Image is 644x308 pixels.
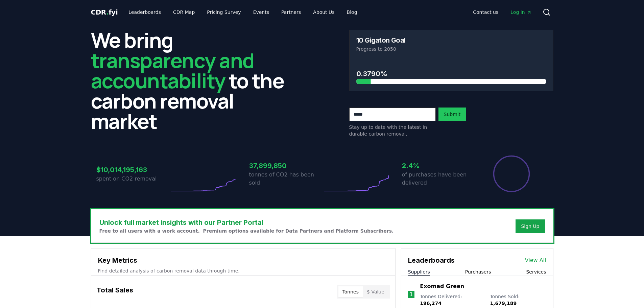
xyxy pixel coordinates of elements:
span: CDR fyi [91,8,118,16]
h3: 10 Gigaton Goal [356,37,406,44]
a: Exomad Green [420,282,464,290]
div: Percentage of sales delivered [493,155,530,193]
a: Blog [341,6,363,18]
h3: $10,014,195,163 [96,165,169,175]
button: Sign Up [516,219,545,233]
h2: We bring to the carbon removal market [91,30,295,131]
a: View All [525,256,546,264]
p: Find detailed analysis of carbon removal data through time. [98,267,388,274]
span: . [106,8,109,16]
h3: 37,899,850 [249,161,322,171]
h3: 2.4% [402,161,475,171]
p: of purchases have been delivered [402,171,475,187]
button: Purchasers [465,268,491,275]
span: transparency and accountability [91,46,254,94]
button: $ Value [363,286,388,297]
a: Contact us [468,6,504,18]
h3: Total Sales [97,285,133,299]
a: Sign Up [521,223,539,230]
button: Suppliers [408,268,430,275]
h3: Leaderboards [408,255,455,265]
nav: Main [468,6,537,18]
span: 196,274 [420,301,442,306]
button: Tonnes [338,286,363,297]
p: 1 [409,290,413,299]
a: Events [248,6,275,18]
span: 1,679,189 [490,301,517,306]
a: Partners [276,6,306,18]
a: Leaderboards [123,6,166,18]
p: Stay up to date with the latest in durable carbon removal. [349,124,436,137]
nav: Main [123,6,362,18]
p: spent on CO2 removal [96,175,169,183]
p: Progress to 2050 [356,46,546,52]
a: About Us [308,6,340,18]
a: CDR Map [168,6,200,18]
button: Submit [438,108,466,121]
p: Free to all users with a work account. Premium options available for Data Partners and Platform S... [99,228,394,234]
p: Tonnes Delivered : [420,293,483,307]
p: tonnes of CO2 has been sold [249,171,322,187]
a: CDR.fyi [91,7,118,17]
h3: 0.3790% [356,69,546,79]
button: Services [526,268,546,275]
a: Pricing Survey [201,6,246,18]
p: Tonnes Sold : [490,293,546,307]
span: Log in [510,9,531,16]
a: Log in [505,6,537,18]
h3: Unlock full market insights with our Partner Portal [99,217,394,228]
h3: Key Metrics [98,255,388,265]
